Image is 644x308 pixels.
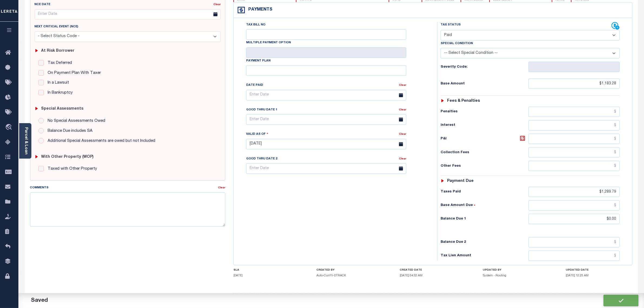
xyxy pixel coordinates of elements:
h4: Payments [246,7,272,12]
input: Enter Date [246,114,406,125]
label: Tax Bill No [246,23,265,27]
a: Clear [399,84,406,87]
h6: Severity Code: [441,65,529,69]
label: Taxed with Other Property [45,166,97,172]
input: Enter Date [246,139,406,149]
label: Good Thru Date 1 [246,108,277,112]
h6: Balance Due 1 [441,217,529,221]
h6: Special Assessments [41,107,83,111]
h6: Interest [441,123,529,127]
h6: Penalties [441,110,529,114]
a: Clear [399,133,406,136]
h4: CREATED DATE [400,268,466,272]
input: $ [529,120,620,130]
input: $ [529,134,620,144]
span: [DATE] [233,274,243,277]
input: Enter Date [35,9,221,20]
input: Enter Date [246,163,406,174]
h5: [DATE] 04:32 AM [400,274,466,277]
input: $ [529,187,620,197]
label: In Bankruptcy [45,90,73,96]
input: Enter Date [246,90,406,100]
input: $ [529,237,620,247]
h6: Taxes Paid [441,190,529,194]
label: Tax Status [441,23,461,27]
h4: CREATED BY [317,268,383,272]
h6: with Other Property (WOP) [41,155,94,159]
label: Next Critical Event (NCE) [35,25,78,29]
i: travel_explore [5,124,14,131]
label: Good Thru Date 2 [246,157,277,161]
label: No Special Assessments Owed [45,118,105,124]
a: Parcel & Loan [24,127,28,155]
input: $ [529,214,620,224]
h6: Payment due [447,179,474,184]
label: Tax Deferred [45,60,72,66]
label: Comments [30,186,49,190]
h5: System - Routing [483,274,549,277]
label: On Payment Plan With Taxer [45,70,101,76]
label: Additional Special Assessments are owed but not Included [45,138,155,144]
a: Clear [218,186,225,189]
h4: SLA [233,268,300,272]
label: Payment Plan [246,59,270,63]
input: $ [529,147,620,158]
a: Clear [213,3,221,6]
label: Special Condition [441,41,473,46]
a: Clear [399,158,406,160]
input: $ [529,78,620,89]
label: Valid as Of [246,132,268,137]
h6: At Risk Borrower [41,49,74,53]
h4: UPDATED DATE [566,268,633,272]
input: $ [529,200,620,211]
h6: Balance Due 2 [441,240,529,244]
span: Saved [31,298,48,303]
a: Clear [399,109,406,111]
label: In a Lawsuit [45,80,69,86]
h6: Base Amount [441,82,529,86]
label: NCE Date [35,2,51,7]
h6: Tax Lien Amount [441,254,529,258]
h6: Base Amount Due [441,203,529,208]
label: Date Paid [246,83,263,88]
input: $ [529,161,620,171]
h4: UPDATED BY [483,268,549,272]
h6: P&I [441,135,529,143]
h5: Auto-CurrYr-DTRACK [317,274,383,277]
h5: [DATE] 12:25 AM [566,274,633,277]
input: $ [529,251,620,261]
label: Multiple Payment Option [246,41,291,45]
input: $ [529,107,620,117]
h6: Collection Fees [441,150,529,155]
label: Balance Due includes SA [45,128,93,134]
h6: Fees & Penalties [447,99,480,103]
h6: Other Fees [441,164,529,168]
